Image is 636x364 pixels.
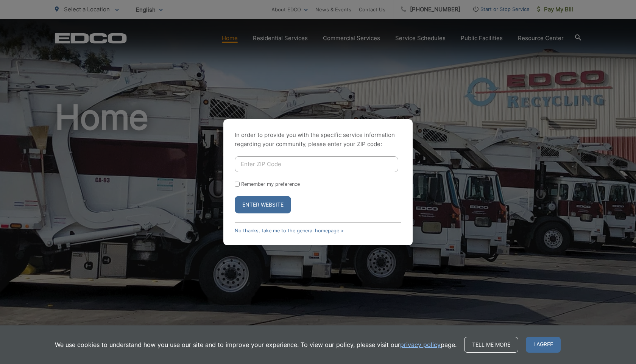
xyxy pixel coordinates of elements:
[526,337,561,353] span: I agree
[400,340,441,349] a: privacy policy
[55,340,457,349] p: We use cookies to understand how you use our site and to improve your experience. To view our pol...
[235,156,398,172] input: Enter ZIP Code
[235,196,291,213] button: Enter Website
[235,131,401,149] p: In order to provide you with the specific service information regarding your community, please en...
[241,181,300,187] label: Remember my preference
[235,228,344,233] a: No thanks, take me to the general homepage >
[464,337,518,353] a: Tell me more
